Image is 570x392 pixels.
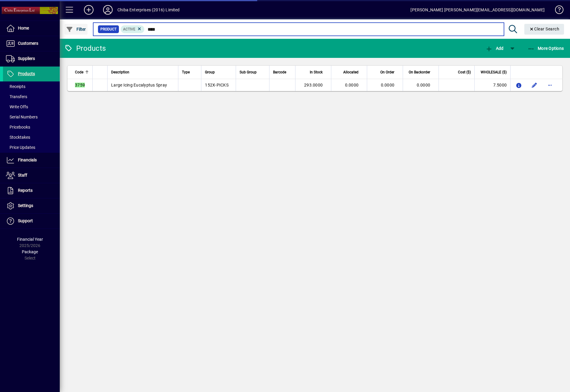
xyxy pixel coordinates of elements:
[3,153,60,168] a: Financials
[75,69,89,75] div: Code
[18,56,35,61] span: Suppliers
[6,145,35,150] span: Price Updates
[22,249,38,254] span: Package
[98,4,117,15] button: Profile
[3,102,60,112] a: Write Offs
[100,26,117,32] span: Product
[526,43,566,54] button: More Options
[410,5,545,15] div: [PERSON_NAME] [PERSON_NAME][EMAIL_ADDRESS][DOMAIN_NAME]
[3,183,60,198] a: Reports
[3,198,60,213] a: Settings
[6,135,30,140] span: Stocktakes
[182,69,197,75] div: Type
[371,69,400,75] div: On Order
[3,214,60,229] a: Support
[18,71,35,76] span: Products
[3,81,60,92] a: Receipts
[273,69,286,75] span: Barcode
[3,122,60,132] a: Pricebooks
[528,46,564,51] span: More Options
[205,69,215,75] span: Group
[117,5,180,15] div: Chiba Enterprises (2016) Limited
[18,218,33,223] span: Support
[3,92,60,102] a: Transfers
[407,69,436,75] div: On Backorder
[417,83,430,87] span: 0.0000
[530,80,539,90] button: Edit
[17,237,43,242] span: Financial Year
[18,41,38,46] span: Customers
[474,79,510,91] td: 7.5000
[409,69,430,75] span: On Backorder
[3,21,60,36] a: Home
[240,69,257,75] span: Sub Group
[273,69,292,75] div: Barcode
[66,27,86,32] span: Filter
[299,69,328,75] div: In Stock
[205,83,229,87] span: 152X-PICKS
[458,69,471,75] span: Cost ($)
[3,112,60,122] a: Serial Numbers
[551,1,563,21] a: Knowledge Base
[3,51,60,66] a: Suppliers
[111,83,167,87] span: Large Icing Eucalyptus Spray
[123,27,135,31] span: Active
[6,104,28,109] span: Write Offs
[6,125,30,129] span: Pricebooks
[75,69,83,75] span: Code
[545,80,555,90] button: More options
[3,36,60,51] a: Customers
[121,25,145,33] mat-chip: Activation Status: Active
[3,142,60,152] a: Price Updates
[18,26,29,30] span: Home
[6,84,25,89] span: Receipts
[18,188,33,193] span: Reports
[484,43,505,54] button: Add
[111,69,129,75] span: Description
[79,4,98,15] button: Add
[240,69,266,75] div: Sub Group
[111,69,174,75] div: Description
[310,69,323,75] span: In Stock
[335,69,364,75] div: Allocated
[485,46,503,51] span: Add
[182,69,190,75] span: Type
[380,69,394,75] span: On Order
[6,94,27,99] span: Transfers
[381,83,395,87] span: 0.0000
[304,83,323,87] span: 293.0000
[64,44,106,53] div: Products
[481,69,507,75] span: WHOLESALE ($)
[75,83,85,87] em: 3759
[345,83,359,87] span: 0.0000
[65,24,88,35] button: Filter
[3,168,60,183] a: Staff
[343,69,358,75] span: Allocated
[18,173,27,178] span: Staff
[3,132,60,142] a: Stocktakes
[18,158,37,162] span: Financials
[6,115,38,119] span: Serial Numbers
[18,203,33,208] span: Settings
[529,27,560,31] span: Clear Search
[205,69,232,75] div: Group
[524,24,564,35] button: Clear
